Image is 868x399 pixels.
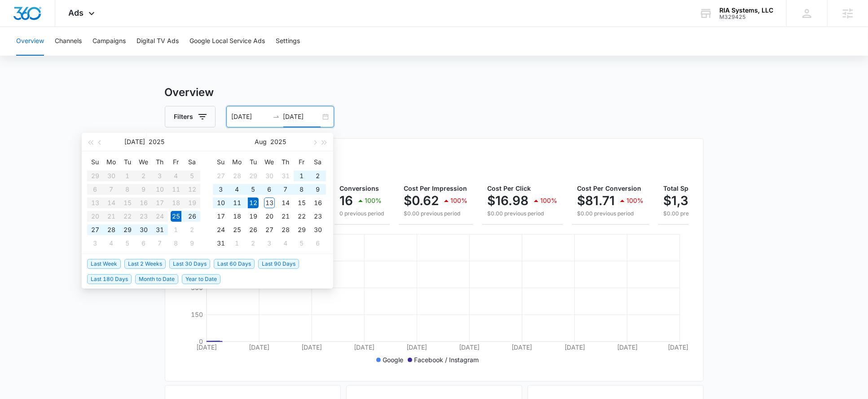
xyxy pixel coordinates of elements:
[383,355,403,364] p: Google
[313,224,323,235] div: 30
[122,238,133,249] div: 5
[296,211,307,222] div: 22
[213,183,229,196] td: 2025-08-03
[258,259,299,269] span: Last 90 Days
[283,112,321,122] input: End date
[229,223,245,237] td: 2025-08-25
[248,171,259,181] div: 29
[125,133,145,151] button: [DATE]
[135,274,178,284] span: Month to Date
[261,223,278,237] td: 2025-08-27
[245,237,261,250] td: 2025-09-02
[87,259,121,269] span: Last Week
[69,8,84,18] span: Ads
[264,171,275,181] div: 30
[264,224,275,235] div: 27
[406,343,427,351] tspan: [DATE]
[270,133,286,151] button: 2025
[216,184,226,195] div: 3
[261,237,278,250] td: 2025-09-03
[152,223,168,237] td: 2025-07-31
[248,197,259,208] div: 12
[154,224,165,235] div: 31
[248,211,259,222] div: 19
[187,211,198,222] div: 26
[340,193,353,208] p: 16
[296,184,307,195] div: 8
[245,183,261,196] td: 2025-08-05
[294,237,310,250] td: 2025-09-05
[184,155,200,169] th: Sa
[261,196,278,210] td: 2025-08-13
[310,155,326,169] th: Sa
[365,197,382,204] p: 100%
[278,223,294,237] td: 2025-08-28
[664,184,701,192] span: Total Spend
[340,210,384,218] p: 0 previous period
[294,169,310,183] td: 2025-08-01
[354,343,375,351] tspan: [DATE]
[255,133,267,151] button: Aug
[310,169,326,183] td: 2025-08-02
[122,224,133,235] div: 29
[249,343,269,351] tspan: [DATE]
[245,169,261,183] td: 2025-07-29
[171,238,181,249] div: 8
[310,196,326,210] td: 2025-08-16
[189,27,265,56] button: Google Local Service Ads
[280,171,291,181] div: 31
[119,155,136,169] th: Tu
[261,155,278,169] th: We
[280,211,291,222] div: 21
[138,238,149,249] div: 6
[229,169,245,183] td: 2025-07-28
[103,237,119,250] td: 2025-08-04
[278,210,294,223] td: 2025-08-21
[169,259,210,269] span: Last 30 Days
[488,193,529,208] p: $16.98
[232,238,242,249] div: 1
[171,224,181,235] div: 1
[294,183,310,196] td: 2025-08-08
[261,210,278,223] td: 2025-08-20
[404,193,439,208] p: $0.62
[459,343,480,351] tspan: [DATE]
[248,238,259,249] div: 2
[149,133,165,151] button: 2025
[451,197,468,204] p: 100%
[296,197,307,208] div: 15
[245,155,261,169] th: Tu
[564,343,585,351] tspan: [DATE]
[296,238,307,249] div: 5
[340,184,379,192] span: Conversions
[280,224,291,235] div: 28
[719,7,773,14] div: account name
[414,355,479,364] p: Facebook / Instagram
[232,211,242,222] div: 18
[294,210,310,223] td: 2025-08-22
[184,210,200,223] td: 2025-07-26
[280,197,291,208] div: 14
[213,155,229,169] th: Su
[280,184,291,195] div: 7
[198,338,203,345] tspan: 0
[264,197,275,208] div: 13
[278,183,294,196] td: 2025-08-07
[213,169,229,183] td: 2025-07-27
[232,197,242,208] div: 11
[152,155,168,169] th: Th
[214,259,255,269] span: Last 60 Days
[248,184,259,195] div: 5
[664,193,722,208] p: $1,307.30
[196,343,216,351] tspan: [DATE]
[190,311,203,318] tspan: 150
[168,155,184,169] th: Fr
[87,223,103,237] td: 2025-07-27
[310,237,326,250] td: 2025-09-06
[264,238,275,249] div: 3
[294,196,310,210] td: 2025-08-15
[171,211,181,222] div: 25
[280,238,291,249] div: 4
[264,211,275,222] div: 20
[261,183,278,196] td: 2025-08-06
